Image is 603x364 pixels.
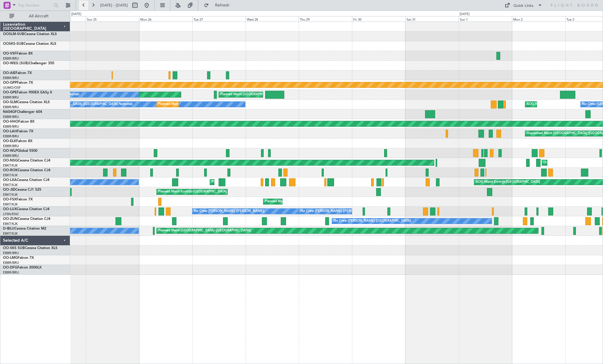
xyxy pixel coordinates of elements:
span: OO-SLM [3,101,17,104]
div: No Crew [GEOGRAPHIC_DATA] ([GEOGRAPHIC_DATA] National) [34,100,133,109]
a: EBKT/KJK [3,163,18,168]
a: EBBR/BRU [3,76,19,80]
a: OO-GPPFalcon 7X [3,81,33,85]
span: OO-GPE [3,91,17,94]
div: No Crew [PERSON_NAME] ([PERSON_NAME]) [194,207,265,216]
a: EBKT/KJK [3,192,18,197]
a: LFSN/ENC [3,212,19,216]
a: OO-ELKFalcon 8X [3,139,32,143]
div: Planned Maint Kortrijk-[GEOGRAPHIC_DATA] [212,178,280,187]
span: D-IBLU [3,227,14,230]
a: OO-ZUNCessna Citation CJ4 [3,217,50,221]
button: Refresh [201,1,237,10]
button: Quick Links [502,1,545,10]
a: OOSKS-SUBCessna Citation XLS [3,42,56,46]
div: Planned Maint Kortrijk-[GEOGRAPHIC_DATA] [158,187,227,196]
a: EBKT/KJK [3,173,18,177]
div: [DATE] [460,12,470,17]
span: OO-HHO [3,120,18,123]
span: OO-JID [3,188,15,192]
a: EBBR/BRU [3,56,19,61]
span: OOSLM-SUB [3,32,24,36]
a: EBKT/KJK [3,231,18,236]
span: OO-ROK [3,169,18,172]
span: OOSKS-SUB [3,42,24,46]
span: N604GF [3,110,17,114]
a: OO-HHOFalcon 8X [3,120,34,123]
span: OO-LXA [3,178,17,182]
span: OO-VSF [3,52,16,55]
a: OO-WEG (SUB)Challenger 350 [3,62,54,65]
div: Sat 31 [405,16,459,22]
a: OOSLM-SUBCessna Citation XLS [3,32,57,36]
a: EBBR/BRU [3,270,19,275]
div: Mon 2 [512,16,565,22]
a: OO-GPEFalcon 900EX EASy II [3,91,52,94]
span: OO-WLP [3,149,17,153]
a: OO-SLMCessna Citation XLS [3,101,50,104]
span: OO-WEG (SUB) [3,62,29,65]
a: OO-ROKCessna Citation CJ4 [3,169,50,172]
span: OO-ZUN [3,217,18,221]
a: EBKT/KJK [3,183,18,187]
div: Fri 30 [352,16,405,22]
a: EBBR/BRU [3,144,19,148]
span: All Aircraft [15,14,62,18]
div: No Crew [PERSON_NAME] ([PERSON_NAME]) [300,207,371,216]
a: OO-AIEFalcon 7X [3,71,32,75]
span: OO-GPP [3,81,17,85]
span: Refresh [210,3,235,7]
div: Planned Maint [GEOGRAPHIC_DATA] ([GEOGRAPHIC_DATA] National) [158,100,265,109]
span: OO-ELK [3,139,16,143]
span: OO-SKS SUB [3,246,25,250]
a: EBBR/BRU [3,134,19,139]
a: EBBR/BRU [3,154,19,158]
div: Planned Maint [GEOGRAPHIC_DATA] ([GEOGRAPHIC_DATA]) [158,226,251,235]
a: OO-NSGCessna Citation CJ4 [3,159,50,162]
input: Trip Number [18,1,52,10]
a: EBBR/BRU [3,124,19,129]
div: Mon 26 [139,16,192,22]
div: Planned Maint Kortrijk-[GEOGRAPHIC_DATA] [265,197,333,206]
div: Sun 25 [86,16,139,22]
span: OO-LAH [3,130,17,133]
a: OO-SKS SUBCessna Citation XLS [3,246,57,250]
div: Thu 29 [299,16,352,22]
a: OO-FSXFalcon 7X [3,198,33,201]
a: OO-VSFFalcon 8X [3,52,33,55]
a: OO-LAHFalcon 7X [3,130,33,133]
span: OO-AIE [3,71,16,75]
span: OO-LMG [3,256,18,260]
span: OO-DFG [3,266,17,269]
a: OO-DFGFalcon 2000LX [3,266,42,269]
span: OO-LUX [3,207,17,211]
a: OO-LMGFalcon 7X [3,256,34,260]
a: UUMO/OSF [3,85,21,90]
div: No Crew [PERSON_NAME] ([GEOGRAPHIC_DATA]) [333,217,411,225]
a: OO-LUXCessna Citation CJ4 [3,207,49,211]
span: [DATE] - [DATE] [100,3,128,8]
a: OO-WLPGlobal 5500 [3,149,37,153]
a: EBKT/KJK [3,202,18,207]
a: EBBR/BRU [3,115,19,119]
a: D-IBLUCessna Citation M2 [3,227,46,230]
span: OO-NSG [3,159,18,162]
div: Planned Maint [GEOGRAPHIC_DATA] ([GEOGRAPHIC_DATA] National) [220,90,327,99]
a: EBBR/BRU [3,251,19,255]
div: AOG Maint Kortrijk-[GEOGRAPHIC_DATA] [476,178,540,187]
a: EBKT/KJK [3,222,18,226]
div: [DATE] [71,12,81,17]
a: N604GFChallenger 604 [3,110,42,114]
a: EBBR/BRU [3,261,19,265]
a: EBBR/BRU [3,105,19,109]
a: OO-LXACessna Citation CJ4 [3,178,49,182]
span: OO-FSX [3,198,16,201]
div: Quick Links [513,3,533,9]
button: All Aircraft [6,11,64,21]
a: OO-JIDCessna CJ1 525 [3,188,41,192]
div: Tue 27 [192,16,246,22]
div: Sun 1 [459,16,512,22]
a: EBBR/BRU [3,95,19,100]
div: Wed 28 [246,16,299,22]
